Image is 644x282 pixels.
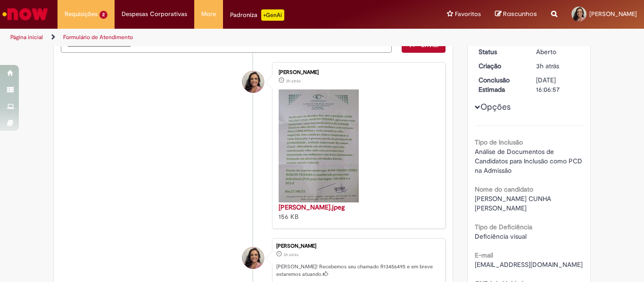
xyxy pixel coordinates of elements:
[65,9,98,19] span: Requisições
[475,232,527,241] span: Deficiência visual
[230,9,284,21] div: Padroniza
[503,9,537,18] span: Rascunhos
[279,70,436,75] div: [PERSON_NAME]
[475,223,532,231] b: Tipo de Deficiência
[99,11,107,19] span: 2
[242,71,264,93] div: Aline VelosoCunhaMarcosTeixeira
[475,147,584,175] span: Análise de Documentos de Candidatos para Inclusão como PCD na Admissão
[276,263,440,278] p: [PERSON_NAME]! Recebemos seu chamado R13456495 e em breve estaremos atuando.
[10,33,43,41] a: Página inicial
[536,61,580,71] div: 28/08/2025 10:06:53
[536,62,559,70] span: 3h atrás
[471,47,529,56] dt: Status
[7,29,422,46] ul: Trilhas de página
[1,5,50,24] img: ServiceNow
[536,62,559,70] time: 28/08/2025 10:06:53
[63,33,133,41] a: Formulário de Atendimento
[471,75,529,94] dt: Conclusão Estimada
[475,260,583,269] span: [EMAIL_ADDRESS][DOMAIN_NAME]
[536,75,580,94] div: [DATE] 16:06:57
[589,10,637,18] span: [PERSON_NAME]
[276,243,440,249] div: [PERSON_NAME]
[475,185,533,193] b: Nome do candidato
[122,9,187,19] span: Despesas Corporativas
[279,203,345,211] a: [PERSON_NAME].jpeg
[495,10,537,19] a: Rascunhos
[471,61,529,71] dt: Criação
[475,138,523,146] b: Tipo de Inclusão
[475,251,493,259] b: E-mail
[283,252,298,258] time: 28/08/2025 10:06:53
[455,9,481,19] span: Favoritos
[536,47,580,56] div: Aberto
[283,252,298,258] span: 3h atrás
[201,9,216,19] span: More
[242,247,264,269] div: Aline VelosoCunhaMarcosTeixeira
[286,78,301,84] span: 3h atrás
[475,194,553,212] span: [PERSON_NAME] CUNHA [PERSON_NAME]
[279,202,436,221] div: 156 KB
[261,9,284,21] p: +GenAi
[421,40,439,49] span: Enviar
[286,78,301,84] time: 28/08/2025 10:06:47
